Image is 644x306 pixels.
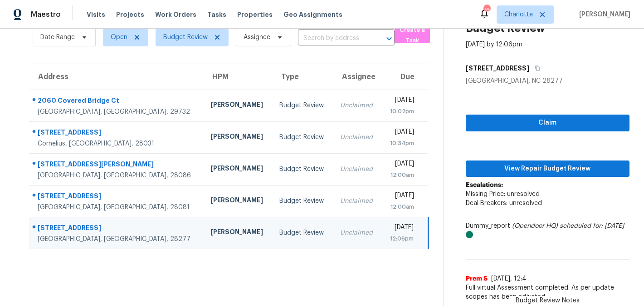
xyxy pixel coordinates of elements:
[466,76,629,85] div: [GEOGRAPHIC_DATA], NC 28277
[399,25,425,46] span: Create a Task
[466,40,522,49] div: [DATE] by 12:06pm
[389,127,414,139] div: [DATE]
[466,115,629,131] button: Claim
[389,139,414,148] div: 10:34pm
[389,107,414,116] div: 10:02pm
[466,200,542,206] span: Deal Breakers: unresolved
[491,276,527,282] span: [DATE], 12:4
[279,133,326,142] div: Budget Review
[483,5,490,15] div: 76
[466,274,488,283] span: Prem S
[38,171,196,180] div: [GEOGRAPHIC_DATA], [GEOGRAPHIC_DATA], 28086
[38,223,196,235] div: [STREET_ADDRESS]
[504,10,533,19] span: Charlotte
[473,163,622,175] span: View Repair Budget Review
[510,296,585,305] span: Budget Review Notes
[283,10,342,19] span: Geo Assignments
[466,191,540,197] span: Missing Price: unresolved
[529,60,542,76] button: Copy Address
[207,11,226,18] span: Tasks
[38,96,196,107] div: 2060 Covered Bridge Ct
[272,64,333,90] th: Type
[40,33,75,42] span: Date Range
[466,221,629,240] div: Dummy_report
[155,10,196,19] span: Work Orders
[163,33,208,42] span: Budget Review
[389,95,414,107] div: [DATE]
[389,159,414,171] div: [DATE]
[38,191,196,203] div: [STREET_ADDRESS]
[116,10,144,19] span: Projects
[381,64,428,90] th: Due
[389,223,414,234] div: [DATE]
[389,191,414,202] div: [DATE]
[237,10,273,19] span: Properties
[466,64,529,73] h5: [STREET_ADDRESS]
[203,64,272,90] th: HPM
[279,165,326,174] div: Budget Review
[38,235,196,244] div: [GEOGRAPHIC_DATA], [GEOGRAPHIC_DATA], 28277
[279,101,326,110] div: Budget Review
[210,100,265,111] div: [PERSON_NAME]
[210,196,265,207] div: [PERSON_NAME]
[210,132,265,143] div: [PERSON_NAME]
[38,160,196,171] div: [STREET_ADDRESS][PERSON_NAME]
[279,228,326,237] div: Budget Review
[512,223,558,229] i: (Opendoor HQ)
[389,202,414,211] div: 12:00am
[31,10,61,19] span: Maestro
[340,133,374,142] div: Unclaimed
[29,64,203,90] th: Address
[38,203,196,212] div: [GEOGRAPHIC_DATA], [GEOGRAPHIC_DATA], 28081
[466,161,629,177] button: View Repair Budget Review
[87,10,105,19] span: Visits
[383,32,395,45] button: Open
[395,28,430,43] button: Create a Task
[389,234,414,243] div: 12:06pm
[38,128,196,139] div: [STREET_ADDRESS]
[560,223,624,229] i: scheduled for: [DATE]
[279,196,326,206] div: Budget Review
[389,171,414,180] div: 12:00am
[340,196,374,206] div: Unclaimed
[466,283,629,301] span: Full virtual Assessment completed. As per update scopes has been adjusted.
[38,107,196,116] div: [GEOGRAPHIC_DATA], [GEOGRAPHIC_DATA], 29732
[298,31,369,45] input: Search by address
[466,182,503,188] b: Escalations:
[340,165,374,174] div: Unclaimed
[244,33,270,42] span: Assignee
[333,64,381,90] th: Assignee
[210,164,265,175] div: [PERSON_NAME]
[473,117,622,129] span: Claim
[466,24,545,33] h2: Budget Review
[38,139,196,148] div: Cornelius, [GEOGRAPHIC_DATA], 28031
[576,10,630,19] span: [PERSON_NAME]
[340,101,374,110] div: Unclaimed
[340,228,374,237] div: Unclaimed
[210,227,265,239] div: [PERSON_NAME]
[111,33,127,42] span: Open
